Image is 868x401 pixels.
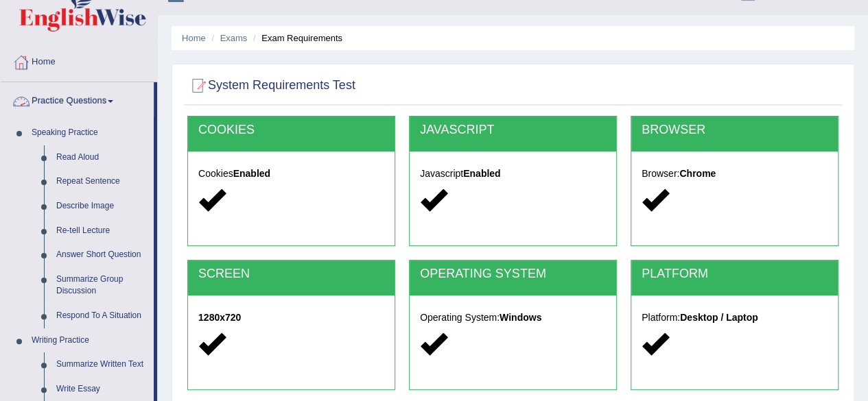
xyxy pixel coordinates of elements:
[182,33,206,43] a: Home
[50,304,154,328] a: Respond To A Situation
[187,75,355,96] h2: System Requirements Test
[25,328,154,353] a: Writing Practice
[198,169,384,179] h5: Cookies
[463,168,500,179] strong: Enabled
[25,121,154,145] a: Speaking Practice
[50,219,154,243] a: Re-tell Lecture
[642,267,828,281] h2: PLATFORM
[50,352,154,377] a: Summarize Written Text
[420,267,606,281] h2: OPERATING SYSTEM
[198,267,384,281] h2: SCREEN
[680,312,758,323] strong: Desktop / Laptop
[50,194,154,219] a: Describe Image
[500,312,541,323] strong: Windows
[220,33,248,43] a: Exams
[1,82,154,117] a: Practice Questions
[198,312,241,323] strong: 1280x720
[642,169,828,179] h5: Browser:
[642,123,828,137] h2: BROWSER
[250,32,342,45] li: Exam Requirements
[50,145,154,170] a: Read Aloud
[233,168,270,179] strong: Enabled
[50,243,154,267] a: Answer Short Question
[420,123,606,137] h2: JAVASCRIPT
[679,168,716,179] strong: Chrome
[1,43,157,77] a: Home
[50,169,154,194] a: Repeat Sentence
[642,313,828,323] h5: Platform:
[50,267,154,304] a: Summarize Group Discussion
[420,313,606,323] h5: Operating System:
[198,123,384,137] h2: COOKIES
[420,169,606,179] h5: Javascript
